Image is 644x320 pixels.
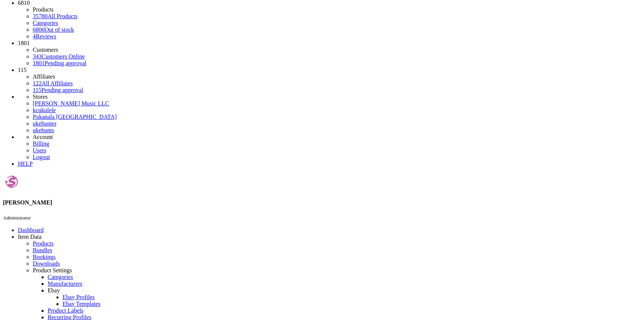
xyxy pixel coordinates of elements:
a: Dashboard [18,227,44,233]
a: Logout [33,154,50,160]
a: Product Labels [48,307,83,314]
img: Amber Helgren [3,173,20,190]
a: Products [33,240,54,247]
a: Downloads [33,260,60,267]
li: Stores [33,94,641,100]
a: Manufacturers [48,281,82,287]
a: Users [33,147,46,153]
a: HELP [18,161,33,167]
span: 343 [33,53,42,60]
a: Categories [48,274,73,280]
span: 115 [18,67,26,73]
li: Products [33,6,641,13]
a: Ebay [48,287,60,294]
h4: [PERSON_NAME] [3,199,641,206]
span: 6806 [33,26,45,33]
a: [PERSON_NAME] Music LLC [33,100,109,107]
a: 35780All Products [33,13,77,19]
a: ukehunter [33,120,57,127]
a: 6806Out of stock [33,26,74,33]
span: Item Data [18,234,42,240]
a: ukehunts [33,127,54,133]
li: Account [33,134,641,140]
a: kcukulele [33,107,56,113]
span: 122 [33,80,42,86]
span: 4 [33,33,36,39]
a: Ebay Templates [62,301,100,307]
span: Product Settings [33,267,72,273]
span: 1801 [18,40,30,46]
li: Customers [33,47,641,53]
a: 115Pending approval [33,87,83,93]
a: Bookings [33,254,55,260]
a: Pukanala [GEOGRAPHIC_DATA] [33,114,117,120]
li: Affiliates [33,73,641,80]
a: Ebay Profiles [62,294,95,300]
a: Categories [33,20,58,26]
a: 122All Affiliates [33,80,73,86]
span: 35780 [33,13,48,19]
small: Administrator [3,215,31,221]
span: 115 [33,87,41,93]
a: Bundles [33,247,52,253]
span: 1801 [33,60,45,66]
a: 4Reviews [33,33,56,39]
a: 1801Pending approval [33,60,86,66]
a: Billing [33,140,49,147]
a: 343Customers Online [33,53,85,60]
